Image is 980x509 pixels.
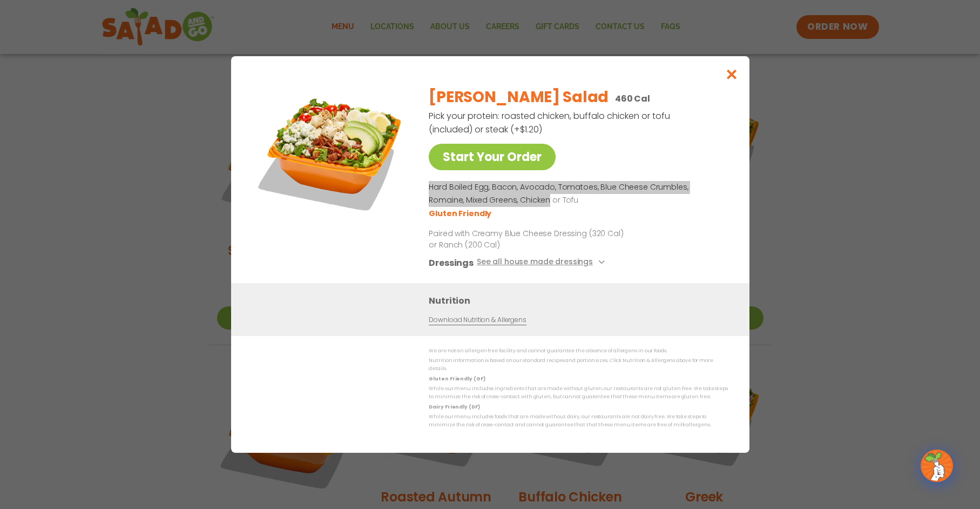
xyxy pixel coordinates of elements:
p: 460 Cal [615,92,650,105]
p: While our menu includes ingredients that are made without gluten, our restaurants are not gluten ... [429,385,728,401]
img: wpChatIcon [922,451,952,481]
button: Close modal [714,56,749,92]
p: Pick your protein: roasted chicken, buffalo chicken or tofu (included) or steak (+$1.20) [429,109,672,136]
strong: Gluten Friendly (GF) [429,376,485,382]
a: Download Nutrition & Allergens [429,315,526,325]
p: Nutrition information is based on our standard recipes and portion sizes. Click Nutrition & Aller... [429,357,728,373]
img: Featured product photo for Cobb Salad [255,78,407,229]
p: Paired with Creamy Blue Cheese Dressing (320 Cal) or Ranch (200 Cal) [429,228,628,251]
p: Hard Boiled Egg, Bacon, Avocado, Tomatoes, Blue Cheese Crumbles, Romaine, Mixed Greens, Chicken o... [429,181,724,207]
p: We are not an allergen free facility and cannot guarantee the absence of allergens in our foods. [429,347,728,355]
button: See all house made dressings [476,256,607,270]
h3: Nutrition [429,294,733,307]
a: Start Your Order [429,144,556,170]
h3: Dressings [429,256,474,270]
li: Gluten Friendly [429,208,493,219]
h2: [PERSON_NAME] Salad [429,86,609,109]
strong: Dairy Friendly (DF) [429,404,479,410]
p: While our menu includes foods that are made without dairy, our restaurants are not dairy free. We... [429,413,728,430]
